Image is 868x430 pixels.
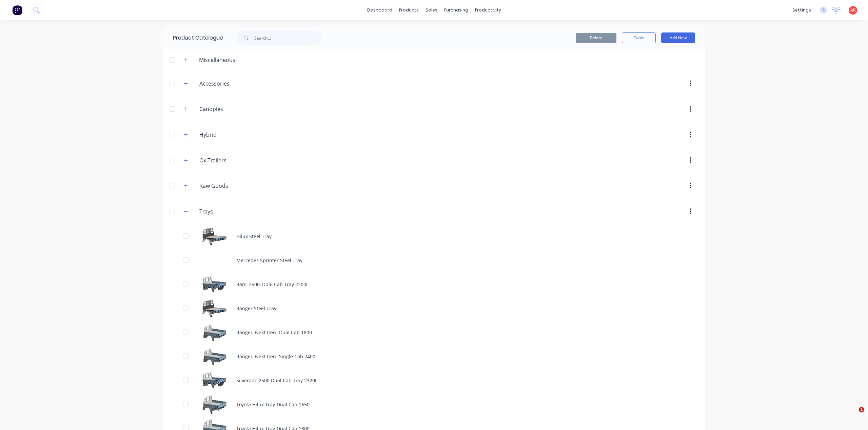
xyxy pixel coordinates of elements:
[845,407,861,423] iframe: Intercom live chat
[199,182,279,190] input: Enter category name
[472,5,505,15] div: productivity
[163,392,705,416] div: Toyota Hilux Tray-Dual Cab 1650Toyota Hilux Tray-Dual Cab 1650
[859,407,864,412] span: 1
[364,5,396,15] a: dashboard
[163,272,705,296] div: Ram, 2500, Dual Cab Tray 2200LRam, 2500, Dual Cab Tray 2200L
[254,31,321,45] input: Search...
[396,5,422,15] div: products
[163,27,223,49] div: Product Catalogue
[163,296,705,320] div: Ranger Steel TrayRanger Steel Tray
[163,224,705,248] div: Hilux Steel TrayHilux Steel Tray
[441,5,472,15] div: purchasing
[199,80,279,88] input: Enter category name
[661,32,695,43] button: Add New
[199,105,279,113] input: Enter category name
[194,56,241,64] div: Miscellaneous
[199,207,279,216] input: Enter category name
[622,32,656,43] button: Tools
[199,156,279,164] input: Enter category name
[199,131,279,139] input: Enter category name
[850,7,856,13] span: AR
[422,5,441,15] div: sales
[163,344,705,368] div: Ranger, Next Gen -Single Cab 2400Ranger, Next Gen -Single Cab 2400
[163,248,705,272] div: Mercedes Sprinter Steel Tray
[576,33,616,43] button: Delete
[789,5,814,15] div: settings
[163,320,705,344] div: Ranger, Next Gen -Dual Cab 1800Ranger, Next Gen -Dual Cab 1800
[163,368,705,392] div: Silverado 2500 Dual Cab Tray 2320LSilverado 2500 Dual Cab Tray 2320L
[12,5,22,15] img: Factory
